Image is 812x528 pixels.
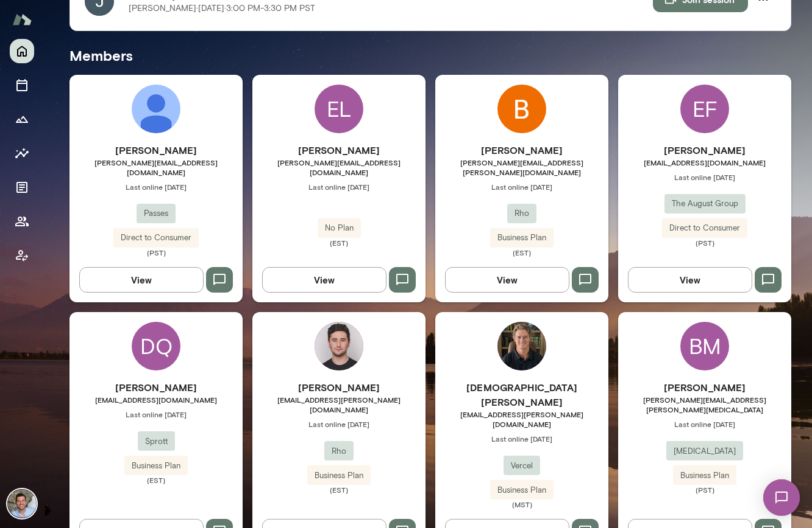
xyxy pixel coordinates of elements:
span: [EMAIL_ADDRESS][PERSON_NAME][DOMAIN_NAME] [252,395,426,414]
span: Business Plan [673,470,736,482]
h6: [PERSON_NAME] [252,143,426,158]
button: Client app [10,243,34,268]
h6: [PERSON_NAME] [618,143,791,158]
span: Last online [DATE] [618,419,791,429]
div: EF [680,85,729,133]
button: Insights [10,141,34,165]
span: Direct to Consumer [662,222,747,234]
span: [PERSON_NAME][EMAIL_ADDRESS][DOMAIN_NAME] [252,158,426,177]
span: Last online [DATE] [618,172,791,182]
button: View [628,267,752,293]
h6: [PERSON_NAME] [69,143,243,158]
h6: [DEMOGRAPHIC_DATA][PERSON_NAME] [435,380,608,409]
span: (PST) [69,248,243,257]
span: [MEDICAL_DATA] [666,445,743,457]
div: DQ [132,322,180,370]
button: Documents [10,175,34,200]
span: The August Group [664,198,746,210]
span: Rho [324,445,354,457]
span: Rho [507,207,536,220]
span: (EST) [435,248,608,257]
span: Business Plan [490,484,554,496]
span: Direct to Consumer [113,232,199,244]
h5: Members [69,46,791,65]
span: [EMAIL_ADDRESS][DOMAIN_NAME] [618,158,791,167]
span: Last online [DATE] [252,419,426,429]
p: [PERSON_NAME] · [DATE] · 3:00 PM-3:30 PM PST [129,2,315,15]
span: Last online [DATE] [252,182,426,192]
h6: [PERSON_NAME] [252,380,426,395]
button: Growth Plan [10,107,34,131]
span: [EMAIL_ADDRESS][PERSON_NAME][DOMAIN_NAME] [435,409,608,429]
h6: [PERSON_NAME] [618,380,791,395]
img: David Sferlazza [7,489,37,518]
button: Home [10,39,34,63]
span: Last online [DATE] [435,182,608,192]
button: Members [10,209,34,234]
span: Business Plan [307,470,371,482]
button: Sessions [10,73,34,97]
span: [EMAIL_ADDRESS][DOMAIN_NAME] [69,395,243,405]
button: View [262,267,386,293]
span: [PERSON_NAME][EMAIL_ADDRESS][PERSON_NAME][MEDICAL_DATA] [618,395,791,414]
button: View [445,267,569,293]
span: Vercel [504,460,540,472]
span: Business Plan [124,460,188,472]
span: Passes [137,207,176,220]
span: (EST) [252,238,426,248]
span: Last online [DATE] [435,434,608,443]
span: (MST) [435,499,608,509]
img: Alec Mitchell [315,322,363,370]
button: View [79,267,204,293]
span: Last online [DATE] [69,182,243,192]
span: (PST) [618,238,791,248]
h6: [PERSON_NAME] [69,380,243,395]
img: James Besteman [132,85,180,133]
img: Brendan Feehan [497,85,546,133]
img: Mento [12,8,32,31]
span: [PERSON_NAME][EMAIL_ADDRESS][PERSON_NAME][DOMAIN_NAME] [435,158,608,177]
div: BM [680,322,729,370]
span: (EST) [252,485,426,495]
span: (EST) [69,475,243,485]
span: Business Plan [490,232,554,244]
div: EL [315,85,363,133]
span: Sprott [138,436,175,448]
span: Last online [DATE] [69,409,243,419]
span: No Plan [318,222,361,234]
span: (PST) [618,485,791,495]
span: [PERSON_NAME][EMAIL_ADDRESS][DOMAIN_NAME] [69,158,243,177]
h6: [PERSON_NAME] [435,143,608,158]
img: Christian Elton [497,322,546,370]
